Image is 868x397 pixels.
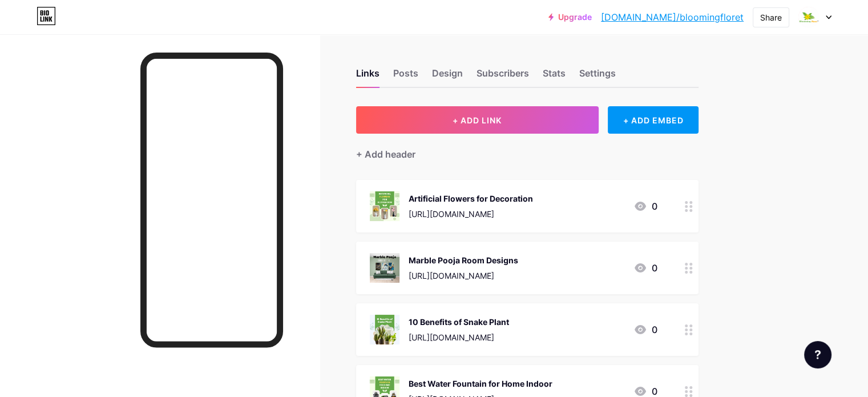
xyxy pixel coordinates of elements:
div: Share [760,11,782,23]
a: Upgrade [548,13,592,22]
div: 0 [633,199,657,213]
span: + ADD LINK [453,115,502,125]
div: Settings [579,66,616,87]
div: + ADD EMBED [608,106,699,134]
img: Marble Pooja Room Designs [370,253,399,283]
img: bloomingfloret [798,6,819,28]
div: Posts [393,66,418,87]
div: 10 Benefits of Snake Plant [409,316,509,328]
button: + ADD LINK [356,106,599,134]
div: 0 [633,323,657,336]
div: Marble Pooja Room Designs [409,254,518,266]
div: 0 [633,261,657,275]
div: Links [356,66,380,87]
div: Artificial Flowers for Decoration [409,193,533,204]
div: [URL][DOMAIN_NAME] [409,270,518,282]
div: + Add header [356,147,415,161]
div: Best Water Fountain for Home Indoor [409,378,552,390]
div: Design [432,66,463,87]
img: 10 Benefits of Snake Plant [370,315,399,344]
a: [DOMAIN_NAME]/bloomingfloret [601,10,744,24]
img: Artificial Flowers for Decoration [370,191,399,221]
div: [URL][DOMAIN_NAME] [409,208,533,220]
div: Stats [543,66,566,87]
div: [URL][DOMAIN_NAME] [409,331,509,343]
div: Subscribers [477,66,529,87]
